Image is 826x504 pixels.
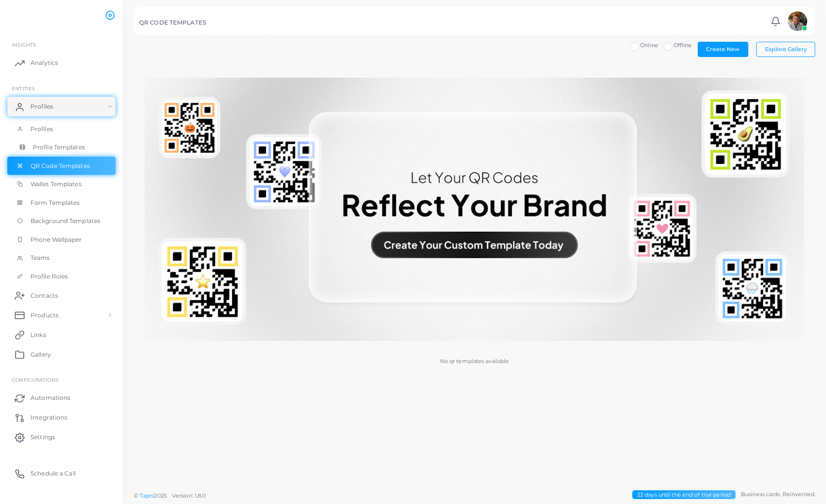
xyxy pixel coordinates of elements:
span: Online [640,42,658,49]
span: INSIGHTS [12,42,36,48]
span: Create New [706,46,739,53]
a: Background Templates [7,212,116,230]
button: Explore Gallery [756,42,815,56]
span: Contacts [30,291,58,300]
a: Form Templates [7,194,116,212]
span: Automations [30,393,70,402]
a: Automations [7,388,116,408]
img: avatar [788,11,807,31]
a: Gallery [7,344,116,364]
span: Integrations [30,413,67,422]
span: Profile Roles [30,272,68,281]
span: Version: 1.8.0 [172,492,206,499]
span: Analytics [30,58,58,67]
span: Wallet Templates [30,180,82,189]
a: Profiles [7,120,116,139]
img: No qr templates [145,78,804,341]
span: Teams [30,253,50,262]
span: Profile Templates [33,143,85,152]
a: Analytics [7,53,116,73]
a: avatar [785,11,810,31]
a: Settings [7,427,116,447]
a: Profiles [7,97,116,116]
a: Products [7,305,116,325]
span: Explore Gallery [765,46,807,53]
span: Links [30,331,46,339]
span: Background Templates [30,217,100,225]
a: Contacts [7,285,116,305]
a: Wallet Templates [7,175,116,194]
span: Business cards. Reinvented. [741,490,815,499]
span: Form Templates [30,198,80,207]
a: Profile Templates [7,138,116,157]
a: Tapni [140,492,154,499]
span: Profiles [30,102,53,111]
span: Gallery [30,350,51,359]
a: QR Code Templates [7,157,116,175]
button: Create New [698,42,748,56]
span: Products [30,311,59,320]
a: Links [7,325,116,344]
span: Profiles [30,125,53,134]
span: 2025 [154,492,166,500]
a: Schedule a Call [7,464,116,483]
a: Phone Wallpaper [7,230,116,249]
a: Profile Roles [7,267,116,286]
a: Integrations [7,408,116,427]
h5: QR CODE TEMPLATES [139,19,206,26]
span: Phone Wallpaper [30,235,82,244]
p: No qr templates available [440,357,509,365]
span: ENTITIES [12,85,35,91]
span: Settings [30,433,55,442]
a: Teams [7,249,116,267]
span: © [134,492,206,500]
span: Offline [674,42,692,49]
span: Configurations [12,377,59,383]
span: Schedule a Call [30,469,76,478]
span: 22 days until the end of trial period [632,490,736,500]
span: QR Code Templates [30,162,90,170]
